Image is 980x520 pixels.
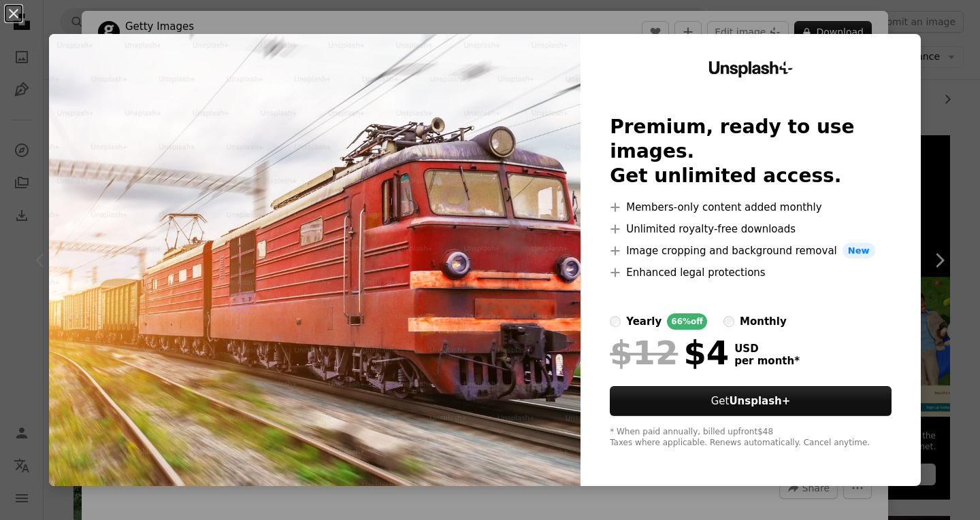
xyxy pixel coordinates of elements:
[610,243,892,259] li: Image cropping and background removal
[843,243,875,259] span: New
[610,199,892,215] li: Members-only content added monthly
[734,343,800,355] span: USD
[667,313,707,330] div: 66% off
[610,264,892,281] li: Enhanced legal protections
[723,316,734,327] input: monthly
[626,313,661,330] div: yearly
[610,427,892,449] div: * When paid annually, billed upfront $48 Taxes where applicable. Renews automatically. Cancel any...
[610,335,729,370] div: $4
[740,313,787,330] div: monthly
[610,386,892,416] button: GetUnsplash+
[729,395,790,407] strong: Unsplash+
[610,115,892,188] h2: Premium, ready to use images. Get unlimited access.
[734,355,800,367] span: per month *
[610,316,621,327] input: yearly66%off
[610,335,678,370] span: $12
[610,221,892,237] li: Unlimited royalty-free downloads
